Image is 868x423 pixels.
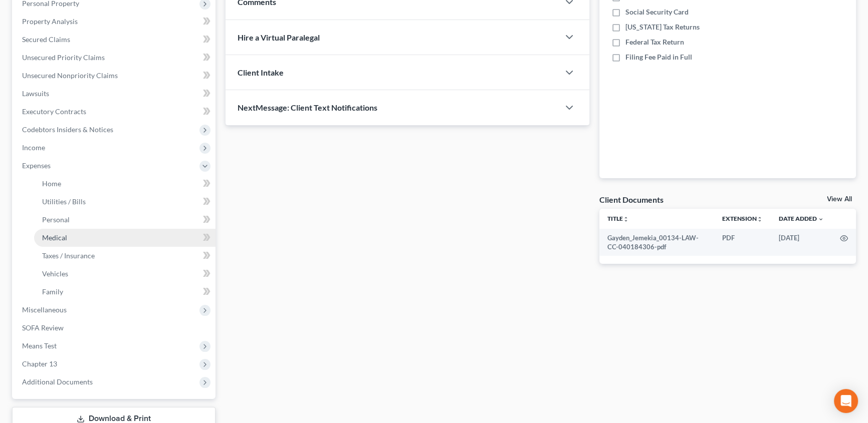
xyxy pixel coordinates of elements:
[834,389,858,413] div: Open Intercom Messenger
[14,49,215,67] a: Unsecured Priority Claims
[22,107,86,116] span: Executory Contracts
[607,215,629,222] a: Titleunfold_more
[22,143,45,152] span: Income
[722,215,763,222] a: Extensionunfold_more
[827,196,852,203] a: View All
[22,125,113,134] span: Codebtors Insiders & Notices
[14,31,215,49] a: Secured Claims
[14,103,215,121] a: Executory Contracts
[42,269,68,278] span: Vehicles
[22,305,67,314] span: Miscellaneous
[14,67,215,85] a: Unsecured Nonpriority Claims
[22,71,118,80] span: Unsecured Nonpriority Claims
[42,287,63,296] span: Family
[818,216,824,222] i: expand_more
[42,197,86,206] span: Utilities / Bills
[238,68,284,77] span: Client Intake
[625,22,700,32] span: [US_STATE] Tax Returns
[34,265,215,283] a: Vehicles
[623,216,629,222] i: unfold_more
[625,7,689,17] span: Social Security Card
[599,194,664,205] div: Client Documents
[14,319,215,337] a: SOFA Review
[34,211,215,229] a: Personal
[771,229,832,256] td: [DATE]
[22,377,93,386] span: Additional Documents
[42,215,70,224] span: Personal
[22,35,70,44] span: Secured Claims
[42,179,61,188] span: Home
[625,52,692,62] span: Filing Fee Paid in Full
[238,103,377,112] span: NextMessage: Client Text Notifications
[22,359,57,368] span: Chapter 13
[34,283,215,301] a: Family
[22,17,78,26] span: Property Analysis
[714,229,771,256] td: PDF
[34,175,215,193] a: Home
[34,193,215,211] a: Utilities / Bills
[757,216,763,222] i: unfold_more
[625,37,684,47] span: Federal Tax Return
[22,89,49,98] span: Lawsuits
[34,229,215,247] a: Medical
[14,85,215,103] a: Lawsuits
[22,323,64,332] span: SOFA Review
[238,33,320,42] span: Hire a Virtual Paralegal
[22,161,51,170] span: Expenses
[14,13,215,31] a: Property Analysis
[22,53,105,62] span: Unsecured Priority Claims
[779,215,824,222] a: Date Added expand_more
[42,233,67,242] span: Medical
[599,229,715,256] td: Gayden_Jemekia_00134-LAW-CC-040184306-pdf
[42,251,95,260] span: Taxes / Insurance
[22,341,57,350] span: Means Test
[34,247,215,265] a: Taxes / Insurance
